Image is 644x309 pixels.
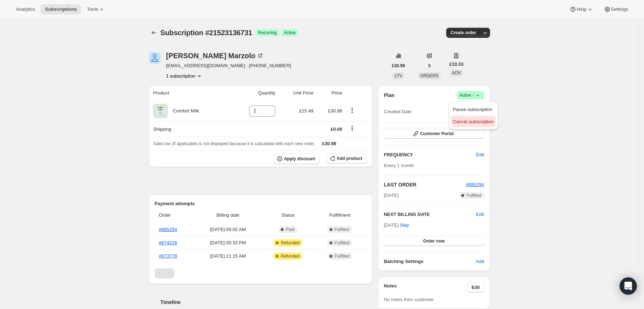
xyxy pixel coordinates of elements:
button: Cancel subscription [451,116,496,127]
h2: Plan [384,92,395,99]
button: Tools [83,4,109,14]
a: #685294 [466,182,484,187]
button: Add product [327,153,367,163]
span: Edit [476,151,484,158]
span: Create order [451,30,476,36]
span: Subscriptions [45,6,77,12]
button: Skip [396,220,413,231]
span: [DATE] · [384,222,409,228]
span: Subscription #21523136731 [160,29,252,37]
span: [DATE] · 05:02 AM [197,226,259,233]
span: £0.00 [331,126,342,132]
button: Edit [472,149,488,161]
h2: Payment attempts [155,200,367,207]
h2: LAST ORDER [384,181,466,188]
span: Sam Marzolo [149,52,160,64]
span: Apply discount [284,156,315,162]
span: £30.98 [328,108,342,114]
button: Product actions [166,72,203,79]
span: Cancel subscription [453,119,494,124]
span: £15.49 [299,108,313,114]
span: £30.98 [322,141,336,146]
button: Add [471,256,488,267]
h6: Batching Settings [384,258,476,265]
span: Add product [337,156,362,161]
th: Unit Price [277,85,316,101]
span: [DATE] [384,192,398,199]
span: | [473,92,474,98]
button: Customer Portal [384,129,484,139]
button: Edit [476,211,484,218]
span: Status [263,212,313,219]
th: Product [149,85,230,101]
button: Create order [446,28,480,38]
img: product img [153,104,168,118]
h2: NEXT BILLING DATE [384,211,476,218]
span: Settings [611,6,628,12]
span: ORDERS [420,73,438,78]
span: Billing date [197,212,259,219]
span: LTV [395,73,402,78]
button: Shipping actions [346,124,358,132]
a: #674226 [159,240,177,245]
span: No notes from customer [384,297,434,302]
div: Comfort Milk [168,107,199,115]
span: Fulfillment [317,212,362,219]
span: Created Date [384,108,411,115]
span: Analytics [16,6,35,12]
th: Order [155,207,195,223]
span: Pause subscription [453,107,493,112]
button: Edit [467,282,484,292]
span: Fulfilled [335,253,349,259]
span: 3 [428,63,431,69]
span: Fulfilled [466,193,481,198]
button: Help [565,4,598,14]
button: #685294 [466,181,484,188]
span: Fulfilled [335,240,349,246]
span: Recurring [258,30,277,36]
span: Add [476,258,484,265]
span: Active [284,30,296,36]
button: Settings [599,4,633,14]
span: [DATE] · 05:33 PM [197,239,259,246]
span: Order now [423,238,445,244]
span: Fulfilled [335,227,349,232]
span: Sales tax (if applicable) is not displayed because it is calculated with each new order. [153,141,315,146]
span: [EMAIL_ADDRESS][DOMAIN_NAME] · [PHONE_NUMBER] [166,62,291,69]
button: Subscriptions [41,4,81,14]
h3: Notes [384,282,467,292]
button: £30.98 [388,61,410,71]
div: Open Intercom Messenger [620,277,637,295]
span: £30.98 [392,63,405,69]
th: Price [316,85,344,101]
button: Apply discount [274,153,319,164]
span: Tools [87,6,98,12]
span: Active [459,92,481,99]
span: Edit [472,285,480,290]
span: Paid [286,227,294,232]
span: [DATE] · 11:15 AM [197,253,259,260]
button: Pause subscription [451,103,496,115]
button: Order now [384,236,484,246]
th: Shipping [149,121,230,137]
span: Refunded [281,253,299,259]
span: Every 1 month [384,163,414,168]
a: #673778 [159,253,177,259]
button: Product actions [346,106,358,114]
span: £10.33 [449,61,464,68]
a: #685294 [159,227,177,232]
h2: Timeline [160,299,373,306]
span: Customer Portal [420,131,453,137]
span: Skip [400,222,409,229]
h2: FREQUENCY [384,151,476,158]
span: AOV [452,70,461,75]
nav: Pagination [155,268,367,278]
th: Quantity [230,85,277,101]
span: Help [577,6,586,12]
div: [PERSON_NAME] Marzolo [166,52,264,59]
button: 3 [424,61,435,71]
button: Subscriptions [149,28,159,38]
span: Refunded [281,240,299,246]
